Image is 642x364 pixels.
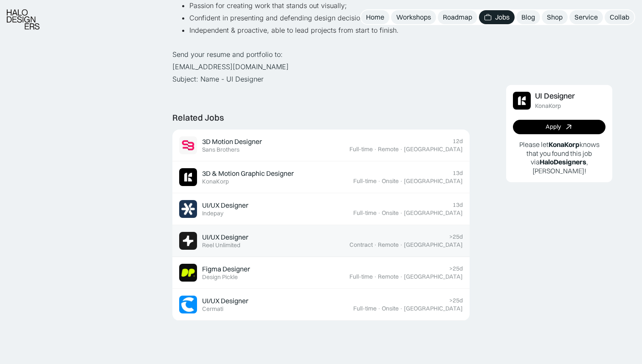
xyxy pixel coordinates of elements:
a: Roadmap [438,10,477,24]
div: Remote [378,146,399,153]
div: · [374,273,377,280]
div: Related Jobs [172,113,224,123]
div: [GEOGRAPHIC_DATA] [404,273,463,280]
div: Full-time [353,305,377,312]
b: HaloDesigners [540,158,586,166]
a: Job Image3D Motion DesignerSans Brothers12dFull-time·Remote·[GEOGRAPHIC_DATA] [172,130,470,161]
div: Service [574,13,598,22]
div: Shop [547,13,563,22]
div: · [374,146,377,153]
div: · [374,241,377,248]
div: Home [366,13,384,22]
a: Jobs [479,10,515,24]
li: Independent & proactive, able to lead projects from start to finish. [189,24,470,37]
p: Please let knows that you found this job via , [PERSON_NAME]! [513,140,605,175]
a: Job ImageUI/UX DesignerReel Unlimited>25dContract·Remote·[GEOGRAPHIC_DATA] [172,225,470,257]
div: Roadmap [443,13,472,22]
div: >25d [449,265,463,272]
div: 13d [453,169,463,177]
a: Collab [605,10,634,24]
div: KonaKorp [535,102,561,110]
p: Send your resume and portfolio to: [EMAIL_ADDRESS][DOMAIN_NAME] Subject: Name - UI Designer [172,48,470,85]
div: Indepay [202,210,223,217]
a: Shop [542,10,568,24]
div: UI/UX Designer [202,201,248,210]
p: ‍ [172,37,470,49]
div: >25d [449,297,463,304]
div: · [400,178,403,185]
div: Apply [546,124,561,131]
a: Blog [516,10,540,24]
div: · [377,209,381,217]
div: 3D & Motion Graphic Designer [202,169,294,178]
li: Confident in presenting and defending design decisions; [189,12,470,24]
div: 13d [453,201,463,209]
div: Onsite [382,178,399,185]
div: KonaKorp [202,178,229,185]
a: Job Image3D & Motion Graphic DesignerKonaKorp13dFull-time·Onsite·[GEOGRAPHIC_DATA] [172,161,470,193]
div: · [377,305,381,312]
div: 12d [453,138,463,145]
div: Full-time [349,273,373,280]
div: Remote [378,241,399,248]
div: Collab [610,13,629,22]
div: [GEOGRAPHIC_DATA] [404,209,463,217]
img: Job Image [179,264,197,282]
div: >25d [449,233,463,240]
a: Apply [513,120,605,134]
div: [GEOGRAPHIC_DATA] [404,305,463,312]
div: Figma Designer [202,265,250,274]
div: Remote [378,273,399,280]
div: Contract [349,241,373,248]
div: Blog [521,13,535,22]
img: Job Image [179,136,197,154]
div: Workshops [396,13,431,22]
img: Job Image [179,168,197,186]
div: [GEOGRAPHIC_DATA] [404,241,463,248]
div: [GEOGRAPHIC_DATA] [404,178,463,185]
div: [GEOGRAPHIC_DATA] [404,146,463,153]
div: UI/UX Designer [202,296,248,305]
div: UI/UX Designer [202,233,248,242]
img: Job Image [179,232,197,250]
a: Home [361,10,389,24]
a: Job ImageUI/UX DesignerIndepay13dFull-time·Onsite·[GEOGRAPHIC_DATA] [172,193,470,225]
div: · [377,178,381,185]
a: Job ImageFigma DesignerDesign Pickle>25dFull-time·Remote·[GEOGRAPHIC_DATA] [172,257,470,289]
a: Job ImageUI/UX DesignerCermati>25dFull-time·Onsite·[GEOGRAPHIC_DATA] [172,289,470,321]
div: · [400,146,403,153]
div: · [400,209,403,217]
b: KonaKorp [549,140,580,149]
div: Jobs [495,13,510,22]
div: Cermati [202,305,223,313]
div: Reel Unlimited [202,242,240,249]
a: Workshops [391,10,436,24]
div: Onsite [382,209,399,217]
div: Full-time [353,209,377,217]
div: Onsite [382,305,399,312]
img: Job Image [179,200,197,218]
div: UI Designer [535,92,575,101]
a: Service [569,10,603,24]
img: Job Image [513,92,531,110]
div: 3D Motion Designer [202,137,262,146]
div: · [400,305,403,312]
div: Full-time [353,178,377,185]
div: · [400,241,403,248]
div: · [400,273,403,280]
div: Full-time [349,146,373,153]
img: Job Image [179,296,197,313]
div: Sans Brothers [202,146,239,153]
div: Design Pickle [202,274,238,281]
